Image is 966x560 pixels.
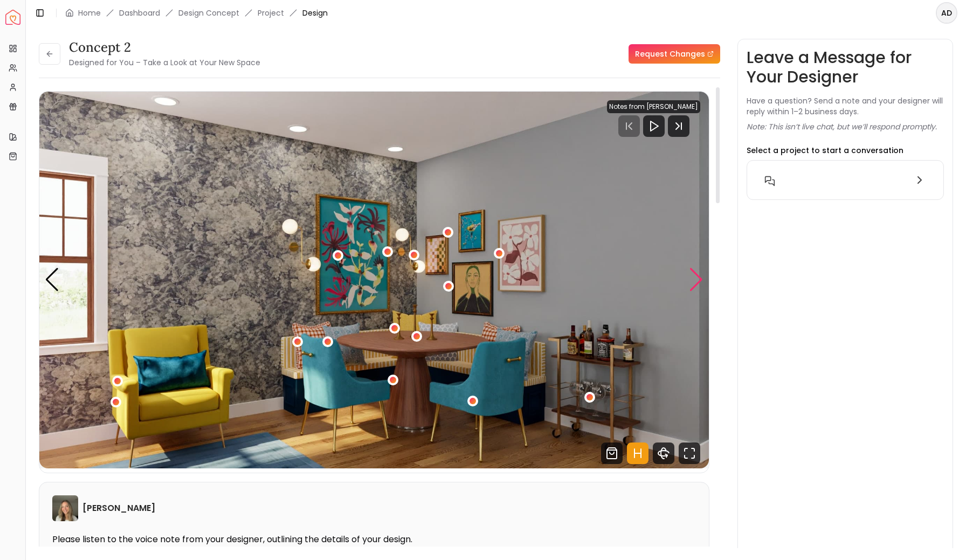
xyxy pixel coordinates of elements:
[69,57,260,68] small: Designed for You – Take a Look at Your New Space
[178,8,239,18] li: Design Concept
[607,100,700,113] div: Notes from [PERSON_NAME]
[69,39,260,56] h3: concept 2
[747,48,944,87] h3: Leave a Message for Your Designer
[39,92,709,468] img: Design Render 3
[65,8,328,18] nav: breadcrumb
[5,10,20,25] img: Spacejoy Logo
[629,44,720,64] a: Request Changes
[653,443,674,464] svg: 360 View
[5,10,20,25] a: Spacejoy
[647,120,660,133] svg: Play
[52,495,78,521] img: Sarah Nelson
[747,95,944,117] p: Have a question? Send a note and your designer will reply within 1–2 business days.
[39,92,709,468] div: Carousel
[78,8,101,18] a: Home
[258,8,284,18] a: Project
[936,2,957,24] button: AD
[82,502,155,515] h6: [PERSON_NAME]
[45,268,59,292] div: Previous slide
[627,443,648,464] svg: Hotspots Toggle
[668,115,689,137] svg: Next Track
[601,443,623,464] svg: Shop Products from this design
[747,121,937,132] p: Note: This isn’t live chat, but we’ll respond promptly.
[302,8,328,18] span: Design
[937,3,956,23] span: AD
[119,8,160,18] a: Dashboard
[52,534,696,545] p: Please listen to the voice note from your designer, outlining the details of your design.
[689,268,703,292] div: Next slide
[679,443,700,464] svg: Fullscreen
[747,145,903,156] p: Select a project to start a conversation
[39,92,709,468] div: 3 / 5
